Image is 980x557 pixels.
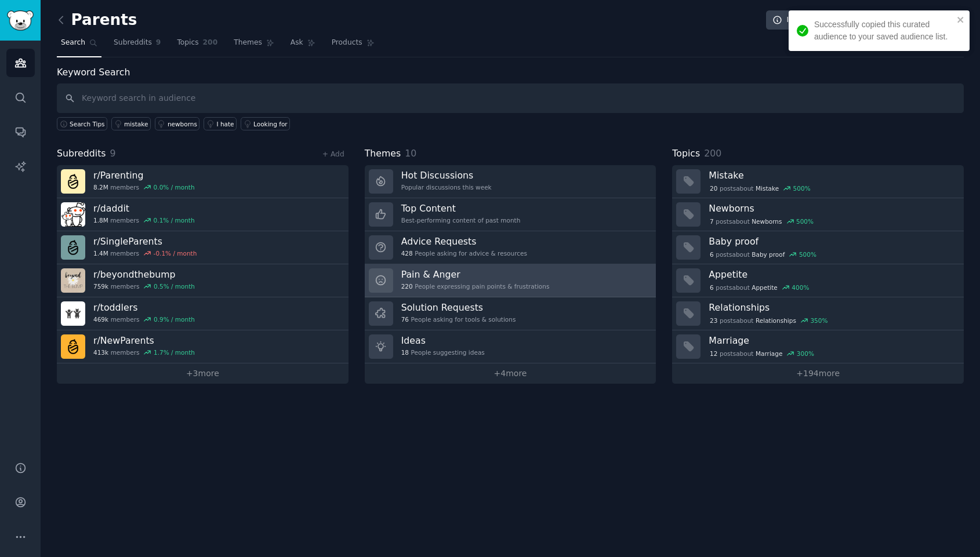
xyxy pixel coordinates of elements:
span: Newborns [752,217,782,225]
img: NewParents [61,334,85,359]
a: I hate [204,117,237,130]
h3: Baby proof [709,235,956,247]
span: 8.2M [93,183,108,191]
label: Keyword Search [57,67,130,78]
div: members [93,282,195,290]
span: 6 [710,250,714,259]
button: close [957,15,965,24]
a: r/SingleParents1.4Mmembers-0.1% / month [57,231,349,264]
a: Pain & Anger220People expressing pain points & frustrations [365,264,656,297]
a: Solution Requests76People asking for tools & solutions [365,297,656,330]
h3: Relationships [709,301,956,314]
span: 9 [110,148,116,159]
div: mistake [124,120,148,128]
span: Baby proof [752,250,785,259]
div: Best-performing content of past month [401,216,521,224]
span: Search Tips [70,120,105,128]
span: 7 [710,217,714,225]
div: members [93,183,195,191]
h3: r/ toddlers [93,301,195,314]
div: post s about [709,282,810,293]
a: +4more [365,363,656,384]
div: People asking for tools & solutions [401,315,516,323]
h3: r/ daddit [93,202,195,214]
a: +3more [57,363,349,384]
a: r/beyondthebump759kmembers0.5% / month [57,264,349,297]
div: post s about [709,183,811,194]
div: Popular discussions this week [401,183,492,191]
a: Products [328,34,379,57]
div: -0.1 % / month [154,249,197,257]
a: r/NewParents413kmembers1.7% / month [57,330,349,363]
img: beyondthebump [61,268,85,293]
a: Baby proof6postsaboutBaby proof500% [672,231,964,264]
a: r/daddit1.8Mmembers0.1% / month [57,198,349,231]
div: post s about [709,216,814,227]
div: I hate [216,120,234,128]
a: Ideas18People suggesting ideas [365,330,656,363]
div: 500 % [793,184,811,192]
a: Hot DiscussionsPopular discussions this week [365,165,656,198]
a: Subreddits9 [110,34,165,57]
span: Topics [177,38,198,48]
h3: Mistake [709,169,956,181]
img: GummySearch logo [7,10,34,31]
span: Products [332,38,362,48]
a: Newborns7postsaboutNewborns500% [672,198,964,231]
a: r/Parenting8.2Mmembers0.0% / month [57,165,349,198]
span: Subreddits [114,38,152,48]
div: post s about [709,249,817,260]
span: Mistake [756,184,779,192]
div: 300 % [797,350,814,358]
div: 0.9 % / month [154,315,195,323]
h3: r/ SingleParents [93,235,197,247]
div: People asking for advice & resources [401,249,527,257]
a: mistake [111,117,151,130]
a: Topics200 [173,34,222,57]
img: daddit [61,202,85,227]
span: 1.4M [93,249,108,257]
h3: r/ Parenting [93,169,195,181]
h3: Advice Requests [401,235,527,247]
img: SingleParents [61,235,85,260]
button: Search Tips [57,117,107,130]
span: Themes [365,147,401,161]
a: +194more [672,363,964,384]
a: Search [57,34,101,57]
div: 0.1 % / month [154,216,195,224]
span: Relationships [756,316,796,325]
span: Search [61,38,85,48]
h3: Hot Discussions [401,169,492,181]
a: Advice Requests428People asking for advice & resources [365,231,656,264]
span: 759k [93,282,108,290]
span: 23 [710,316,717,325]
div: 500 % [799,250,816,259]
div: members [93,249,197,257]
a: Info [766,10,809,30]
h2: Parents [57,11,137,30]
div: post s about [709,348,815,359]
span: 6 [710,283,714,292]
a: Relationships23postsaboutRelationships350% [672,297,964,330]
span: 220 [401,282,413,290]
div: 400 % [792,283,809,292]
span: 9 [156,38,161,48]
span: 469k [93,315,108,323]
div: People suggesting ideas [401,348,485,356]
a: Themes [230,34,278,57]
h3: r/ beyondthebump [93,268,195,281]
div: Successfully copied this curated audience to your saved audience list. [814,19,953,43]
a: newborns [155,117,200,130]
h3: Newborns [709,202,956,214]
div: members [93,315,195,323]
span: 200 [203,38,218,48]
h3: Pain & Anger [401,268,550,281]
span: Subreddits [57,147,106,161]
div: 350 % [810,316,827,325]
span: Marriage [756,350,782,358]
div: 0.0 % / month [154,183,195,191]
span: 76 [401,315,409,323]
span: 1.8M [93,216,108,224]
div: newborns [168,120,197,128]
div: People expressing pain points & frustrations [401,282,550,290]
